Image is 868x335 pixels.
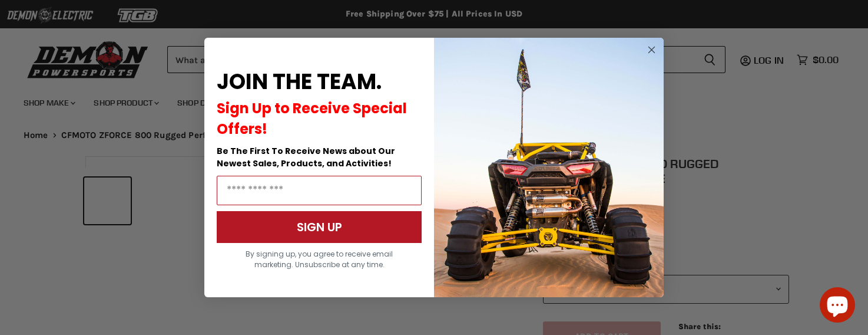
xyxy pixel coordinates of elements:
img: a9095488-b6e7-41ba-879d-588abfab540b.jpeg [434,38,664,297]
input: Email Address [217,176,422,205]
span: By signing up, you agree to receive email marketing. Unsubscribe at any time. [246,249,393,270]
span: Be The First To Receive News about Our Newest Sales, Products, and Activities! [217,145,395,169]
inbox-online-store-chat: Shopify online store chat [816,287,859,326]
span: Sign Up to Receive Special Offers! [217,98,407,139]
button: SIGN UP [217,211,422,243]
span: JOIN THE TEAM. [217,67,382,97]
button: Close dialog [644,42,659,57]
